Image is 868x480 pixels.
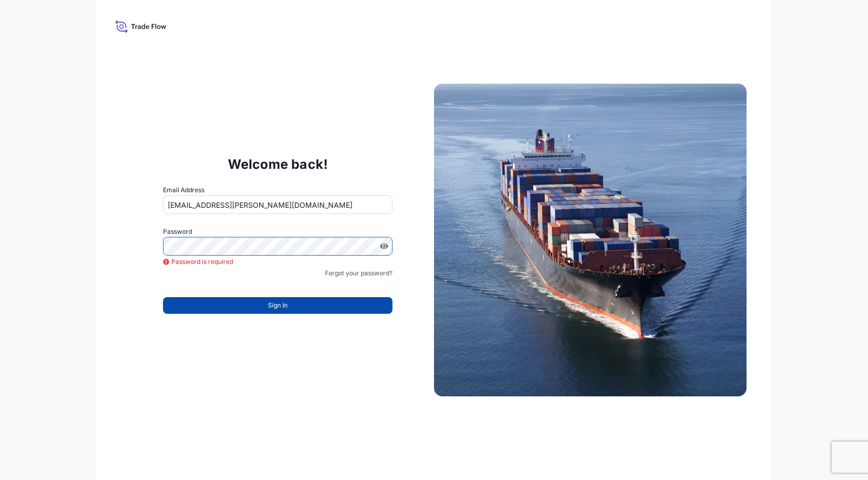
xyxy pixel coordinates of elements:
span: Sign In [268,300,288,311]
button: Show password [380,242,388,250]
span: Password is required [163,257,233,267]
p: Welcome back! [228,156,328,172]
label: Email Address [163,185,205,195]
input: example@gmail.com [163,195,392,214]
img: Ship illustration [434,84,747,396]
label: Password [163,226,392,237]
a: Forgot your password? [325,268,392,278]
button: Sign In [163,297,392,314]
